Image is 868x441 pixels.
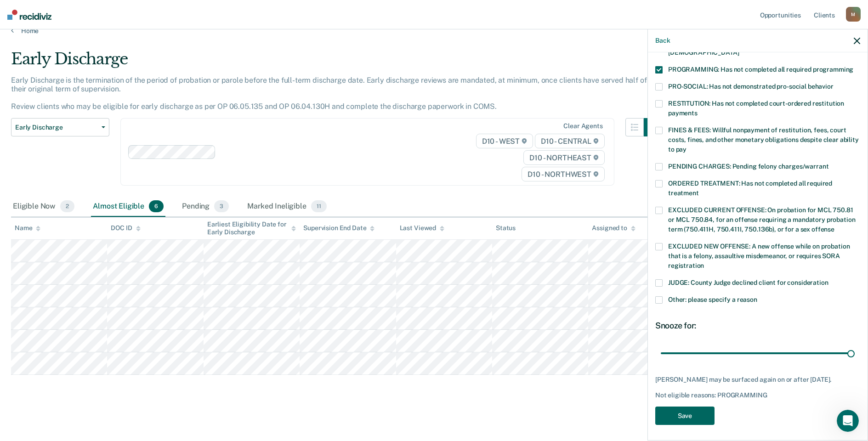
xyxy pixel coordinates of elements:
div: MaternowskiS@michigan.gov says… [7,35,176,63]
button: Start recording [58,301,66,308]
span: RESTITUTION: Has not completed court-ordered restitution payments [668,100,844,117]
div: Would it be possible to add an option under supervision level mismatch re the probationer being a... [33,140,176,205]
div: [PERSON_NAME] may be surfaced again on or after [DATE]. [655,376,860,384]
b: Krysty [55,215,75,221]
div: Our usual reply time 🕒 [15,109,143,127]
h1: Krysty [45,5,68,11]
span: 3 [214,200,229,212]
span: JUDGE: County Judge declined client for consideration [668,279,828,286]
span: FINES & FEES: Willful nonpayment of restitution, fees, court costs, fines, and other monetary obl... [668,126,859,153]
button: go back [6,4,23,21]
div: Krysty says… [7,233,176,310]
div: Hello, [143,35,176,56]
span: PROGRAMMING: Has not completed all required programming [668,66,853,73]
div: Profile image for Krysty [26,5,41,20]
span: EXCLUDED NEW OFFENSE: A new offense while on probation that is a felony, assaultive misdemeanor, ... [668,243,850,269]
div: Not eligible reasons: PROGRAMMING [655,391,860,399]
span: Other: please specify a reason [668,296,757,303]
div: Hi [PERSON_NAME], can the ineligibility reason "Client is required to be supervised at a higher l... [7,233,151,289]
span: 6 [149,200,164,212]
div: joined the conversation [55,214,141,222]
button: Upload attachment [44,301,51,308]
img: Recidiviz [7,10,51,20]
div: Hello, [151,41,169,50]
div: Status [496,224,516,232]
a: Home [11,27,857,35]
button: Gif picker [29,301,36,308]
div: Early Discharge [11,50,662,76]
span: NONCOMPLIANT: Not compliant with the [DEMOGRAPHIC_DATA] [668,39,791,56]
div: DOC ID [111,224,140,232]
span: D10 - CENTRAL [535,134,605,148]
div: Clear agents [563,122,602,130]
div: You’ll get replies here and in your email:✉️[EMAIL_ADDRESS][US_STATE][DOMAIN_NAME]Our usual reply... [7,63,151,133]
button: Back [655,37,670,45]
span: D10 - NORTHWEST [522,167,604,181]
div: M [846,7,861,22]
div: Would it be possible to add an option under supervision level mismatch re the probationer being a... [40,145,169,199]
p: Early Discharge is the termination of the period of probation or parole before the full-term disc... [11,76,647,111]
div: MaternowskiS@michigan.gov says… [7,140,176,212]
span: EXCLUDED CURRENT OFFENSE: On probation for MCL 750.81 or MCL 750.84, for an offense requiring a m... [668,206,855,233]
div: Krysty says… [7,212,176,233]
div: You’ll get replies here and in your email: ✉️ [15,68,143,104]
button: Emoji picker [14,301,22,308]
div: Eligible Now [11,197,76,217]
div: Hi [PERSON_NAME], can the ineligibility reason "Client is required to be supervised at a higher l... [15,239,143,284]
button: Save [655,407,715,425]
span: D10 - WEST [476,134,533,148]
b: A day [23,119,43,126]
span: Early Discharge [15,124,98,131]
div: Operator says… [7,63,176,140]
div: Profile image for Krysty [43,214,52,223]
span: PRO-SOCIAL: Has not demonstrated pro-social behavior [668,83,834,90]
div: Earliest Eligibility Date for Early Discharge [207,220,296,236]
div: Supervision End Date [303,224,374,232]
span: D10 - NORTHEAST [523,150,604,165]
div: Marked Ineligible [245,197,328,217]
div: Assigned to [592,224,635,232]
p: Active [45,11,63,21]
div: Close [161,4,178,20]
iframe: Intercom live chat [837,410,859,432]
div: Snooze for: [655,321,860,331]
span: PENDING CHARGES: Pending felony charges/warrant [668,163,828,170]
div: Last Viewed [400,224,444,232]
button: Home [144,4,161,21]
div: Almost Eligible [91,197,165,217]
textarea: Message… [8,282,176,297]
button: Send a message… [158,297,172,312]
span: 2 [60,200,74,212]
span: ORDERED TREATMENT: Has not completed all required treatment [668,180,832,197]
span: 11 [311,200,327,212]
b: [EMAIL_ADDRESS][US_STATE][DOMAIN_NAME] [15,87,129,103]
div: Name [15,224,40,232]
div: Pending [180,197,231,217]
